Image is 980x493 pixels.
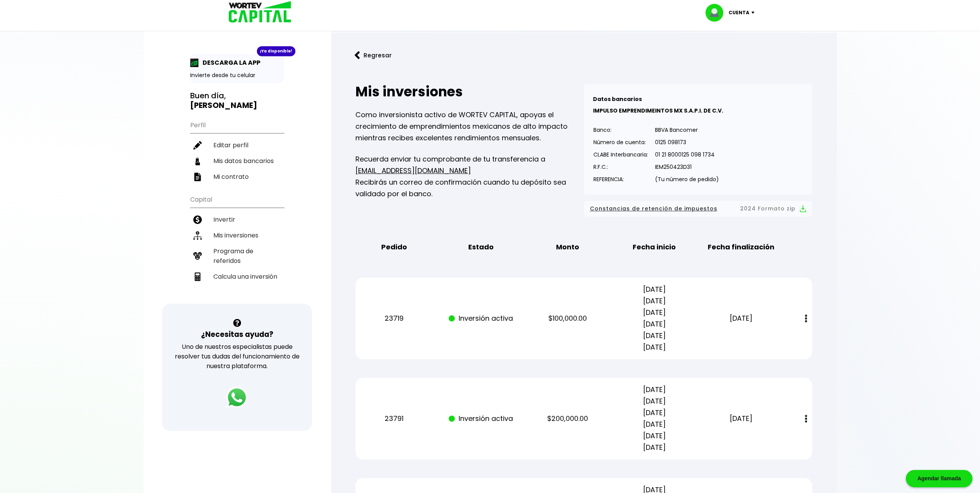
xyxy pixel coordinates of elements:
p: $200,000.00 [531,413,604,424]
p: DESCARGA LA APP [199,58,260,67]
div: Agendar llamada [906,470,972,487]
p: [DATE] [DATE] [DATE] [DATE] [DATE] [DATE] [618,384,691,453]
p: Número de cuenta: [593,136,648,148]
img: logos_whatsapp-icon.242b2217.svg [226,387,248,408]
img: contrato-icon.f2db500c.svg [193,173,202,181]
ul: Capital [190,191,284,304]
img: flecha izquierda [355,51,360,59]
img: datos-icon.10cf9172.svg [193,157,202,165]
img: recomiendanos-icon.9b8e9327.svg [193,252,202,260]
p: [DATE] [705,413,778,424]
p: 23791 [357,413,431,424]
img: editar-icon.952d3147.svg [193,141,202,150]
p: CLABE Interbancaria: [593,149,648,160]
p: REFERENCIA: [593,173,648,185]
b: Monto [556,241,579,253]
p: Inversión activa [444,413,518,424]
b: Pedido [381,241,407,253]
b: IMPULSO EMPRENDIMEINTOS MX S.A.P.I. DE C.V. [593,107,723,114]
a: Editar perfil [190,137,284,153]
b: Fecha finalización [708,241,774,253]
button: Regresar [343,45,403,66]
b: [PERSON_NAME] [190,100,257,111]
p: Uno de nuestros especialistas puede resolver tus dudas del funcionamiento de nuestra plataforma. [172,342,302,371]
img: inversiones-icon.6695dc30.svg [193,231,202,240]
p: Banco: [593,124,648,136]
p: $100,000.00 [531,313,604,324]
h3: ¿Necesitas ayuda? [201,329,273,340]
img: invertir-icon.b3b967d7.svg [193,215,202,224]
p: [DATE] [DATE] [DATE] [DATE] [DATE] [DATE] [618,284,691,353]
a: Mis inversiones [190,227,284,243]
a: Mis datos bancarios [190,153,284,169]
ul: Perfil [190,116,284,185]
h3: Buen día, [190,91,284,110]
b: Fecha inicio [633,241,676,253]
div: ¡Ya disponible! [257,46,295,56]
p: BBVA Bancomer [655,124,719,136]
p: (Tu número de pedido) [655,173,719,185]
img: calculadora-icon.17d418c4.svg [193,273,202,281]
img: profile-image [705,4,729,22]
p: [DATE] [705,313,778,324]
a: Invertir [190,212,284,227]
p: 01 21 8000125 098 1734 [655,149,719,160]
a: Calcula una inversión [190,269,284,284]
p: 23719 [357,313,431,324]
a: Mi contrato [190,169,284,185]
b: Datos bancarios [593,95,642,103]
p: 0125 098173 [655,136,719,148]
img: icon-down [749,12,760,14]
h2: Mis inversiones [355,84,584,99]
a: flecha izquierdaRegresar [343,45,824,66]
span: Constancias de retención de impuestos [590,204,717,214]
b: Estado [468,241,493,253]
p: Inversión activa [444,313,518,324]
a: [EMAIL_ADDRESS][DOMAIN_NAME] [355,166,471,175]
p: Invierte desde tu celular [190,71,284,79]
p: Recuerda enviar tu comprobante de tu transferencia a Recibirás un correo de confirmación cuando t... [355,153,584,200]
p: R.F.C.: [593,161,648,173]
p: Cuenta [729,7,749,19]
p: IEM250423D31 [655,161,719,173]
img: app-icon [190,59,199,67]
a: Programa de referidos [190,243,284,269]
button: Constancias de retención de impuestos2024 Formato zip [590,204,806,214]
p: Como inversionista activo de WORTEV CAPITAL, apoyas el crecimiento de emprendimientos mexicanos d... [355,109,584,144]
